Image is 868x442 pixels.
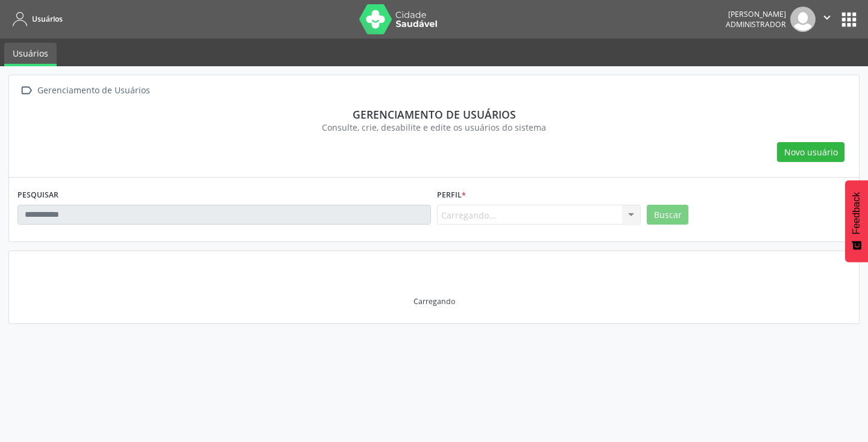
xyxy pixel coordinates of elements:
[838,9,860,30] button: apps
[851,192,862,234] span: Feedback
[845,180,868,262] button: Feedback - Mostrar pesquisa
[32,14,63,24] span: Usuários
[437,186,466,205] label: Perfil
[816,7,838,32] button: 
[35,82,152,99] div: Gerenciamento de Usuários
[726,19,786,30] span: Administrador
[17,82,35,99] i: 
[820,11,834,24] i: 
[4,43,57,66] a: Usuários
[726,9,786,19] div: [PERSON_NAME]
[777,142,844,163] button: Novo usuário
[647,205,688,225] button: Buscar
[790,7,816,32] img: img
[17,82,152,99] a:  Gerenciamento de Usuários
[26,121,842,134] div: Consulte, crie, desabilite e edite os usuários do sistema
[414,296,455,307] div: Carregando
[17,186,58,205] label: PESQUISAR
[8,9,63,29] a: Usuários
[784,146,838,158] span: Novo usuário
[26,108,842,121] div: Gerenciamento de usuários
